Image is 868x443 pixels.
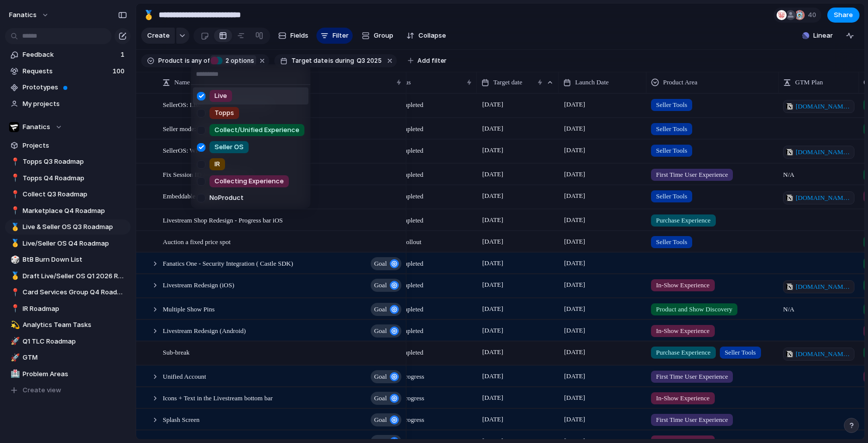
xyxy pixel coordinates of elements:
span: Seller OS [214,142,244,152]
span: Topps [214,108,234,118]
span: IR [214,159,220,169]
span: No Product [209,193,244,203]
span: Live [214,91,227,101]
span: Collect/Unified Experience [214,125,299,135]
span: Collecting Experience [214,176,284,186]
